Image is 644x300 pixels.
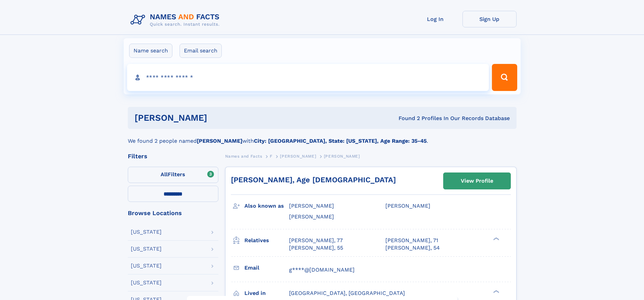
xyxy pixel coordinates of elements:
[492,289,500,294] div: ❯
[492,236,500,241] div: ❯
[161,171,168,178] span: All
[244,235,289,246] h3: Relatives
[280,152,316,160] a: [PERSON_NAME]
[303,115,510,122] div: Found 2 Profiles In Our Records Database
[270,152,272,160] a: F
[128,11,225,29] img: Logo Names and Facts
[244,262,289,274] h3: Email
[225,152,262,160] a: Names and Facts
[461,173,493,189] div: View Profile
[128,153,218,159] div: Filters
[131,246,162,252] div: [US_STATE]
[492,64,517,91] button: Search Button
[289,237,343,244] a: [PERSON_NAME], 77
[280,154,316,159] span: [PERSON_NAME]
[231,176,396,184] a: [PERSON_NAME], Age [DEMOGRAPHIC_DATA]
[131,280,162,285] div: [US_STATE]
[197,138,242,144] b: [PERSON_NAME]
[135,114,303,122] h1: [PERSON_NAME]
[444,173,510,189] a: View Profile
[244,200,289,212] h3: Also known as
[270,154,272,159] span: F
[131,263,162,269] div: [US_STATE]
[289,290,405,296] span: [GEOGRAPHIC_DATA], [GEOGRAPHIC_DATA]
[131,229,162,235] div: [US_STATE]
[128,129,517,145] div: We found 2 people named with .
[254,138,427,144] b: City: [GEOGRAPHIC_DATA], State: [US_STATE], Age Range: 35-45
[244,287,289,299] h3: Lived in
[129,44,172,58] label: Name search
[385,237,438,244] a: [PERSON_NAME], 71
[385,203,430,209] span: [PERSON_NAME]
[462,11,517,27] a: Sign Up
[289,213,334,220] span: [PERSON_NAME]
[324,154,360,159] span: [PERSON_NAME]
[289,244,343,252] a: [PERSON_NAME], 55
[128,210,218,216] div: Browse Locations
[127,64,489,91] input: search input
[385,244,440,252] a: [PERSON_NAME], 54
[408,11,462,27] a: Log In
[180,44,222,58] label: Email search
[289,203,334,209] span: [PERSON_NAME]
[128,167,218,183] label: Filters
